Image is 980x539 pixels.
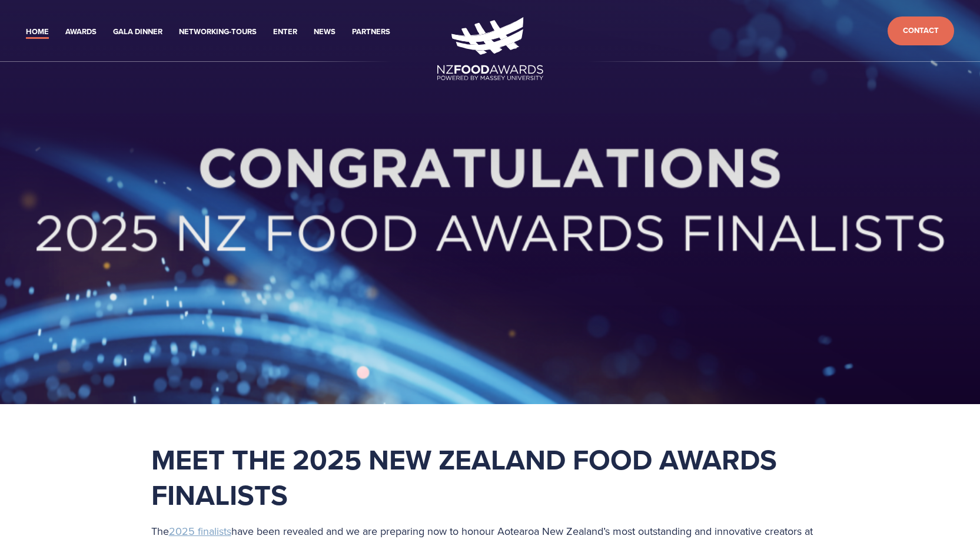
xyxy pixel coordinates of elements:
[179,25,257,39] a: Networking-Tours
[169,524,231,538] a: 2025 finalists
[65,25,97,39] a: Awards
[352,25,390,39] a: Partners
[26,25,49,39] a: Home
[273,25,297,39] a: Enter
[888,16,954,45] a: Contact
[151,439,784,515] strong: Meet the 2025 New Zealand Food Awards Finalists
[314,25,335,39] a: News
[113,25,162,39] a: Gala Dinner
